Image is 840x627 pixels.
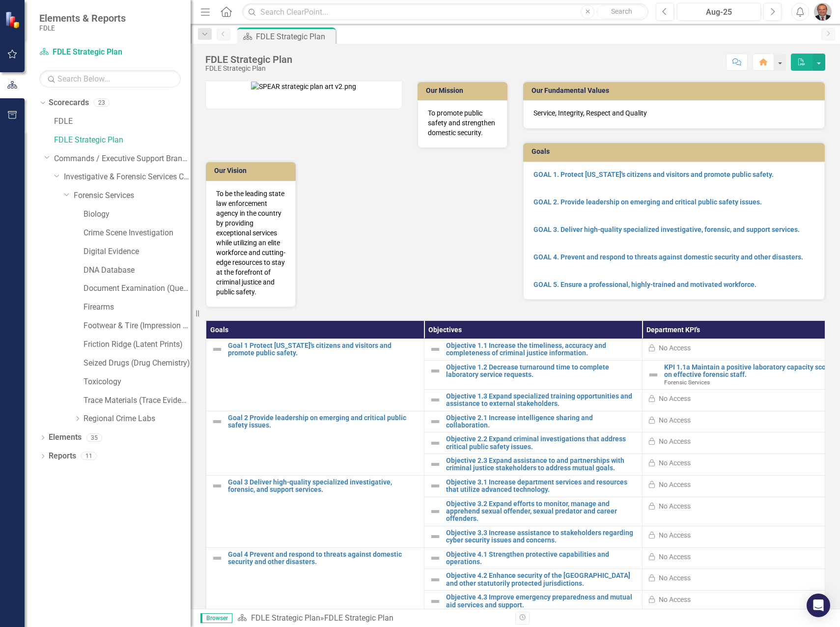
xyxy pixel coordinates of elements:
img: Not Defined [429,343,441,355]
a: GOAL 1. Protect [US_STATE]'s citizens and visitors and promote public safety. [533,171,774,178]
img: Not Defined [211,416,223,427]
h3: Our Mission [426,87,503,94]
img: Not Defined [647,369,659,381]
p: To promote public safety and strengthen domestic security. [428,108,497,138]
div: FDLE Strategic Plan [324,613,393,623]
a: Goal 2 Provide leadership on emerging and critical public safety issues. [228,414,419,429]
a: Trace Materials (Trace Evidence) [84,395,191,406]
span: Browser [200,613,232,623]
a: GOAL 4. Prevent and respond to threats against domestic security and other disasters. [533,253,803,261]
div: No Access [659,343,691,353]
div: FDLE Strategic Plan [205,54,292,65]
div: No Access [659,458,691,468]
a: Objective 1.2 Decrease turnaround time to complete laboratory service requests. [446,364,637,379]
a: Objective 3.3 Increase assistance to stakeholders regarding cyber security issues and concerns. [446,529,637,544]
a: Objective 3.2 Expand efforts to monitor, manage and apprehend sexual offender, sexual predator an... [446,500,637,523]
a: Goal 1 Protect [US_STATE]'s citizens and visitors and promote public safety. [228,342,419,357]
div: » [237,613,508,624]
a: FDLE Strategic Plan [251,613,320,623]
img: Not Defined [429,506,441,517]
div: FDLE Strategic Plan [205,65,292,72]
img: Not Defined [429,596,441,607]
a: Objective 1.1 Increase the timeliness, accuracy and completeness of criminal justice information. [446,342,637,357]
h3: Our Vision [214,167,291,174]
small: FDLE [39,24,126,32]
a: Digital Evidence [84,246,191,257]
a: Scorecards [49,97,89,109]
a: Investigative & Forensic Services Command [64,171,191,183]
a: Goal 3 Deliver high-quality specialized investigative, forensic, and support services. [228,479,419,494]
p: Service, Integrity, Respect and Quality [533,108,814,118]
div: No Access [659,394,691,403]
div: FDLE Strategic Plan [256,30,333,43]
img: Not Defined [211,343,223,355]
span: Forensic Services [664,379,710,386]
input: Search ClearPoint... [242,3,648,21]
div: No Access [659,573,691,583]
a: Goal 4 Prevent and respond to threats against domestic security and other disasters. [228,551,419,566]
img: Not Defined [211,552,223,564]
div: No Access [659,436,691,446]
a: Objective 4.2 Enhance security of the [GEOGRAPHIC_DATA] and other statutorily protected jurisdict... [446,572,637,587]
img: SPEAR strategic plan art v2.png [251,82,356,91]
a: Seized Drugs (Drug Chemistry) [84,358,191,369]
a: FDLE Strategic Plan [54,135,191,146]
img: Not Defined [211,480,223,492]
div: No Access [659,501,691,511]
h3: Goals [532,148,820,155]
img: Not Defined [429,531,441,542]
a: Crime Scene Investigation [84,228,191,239]
div: 11 [81,452,97,460]
div: No Access [659,595,691,604]
button: Aug-25 [677,3,761,21]
a: Toxicology [84,376,191,388]
div: No Access [659,552,691,562]
a: Biology [84,209,191,220]
a: FDLE Strategic Plan [39,47,162,58]
button: Search [597,5,646,19]
h3: Our Fundamental Values [532,87,820,94]
a: Friction Ridge (Latent Prints) [84,339,191,350]
div: 35 [86,433,102,442]
a: Footwear & Tire (Impression Evidence) [84,320,191,332]
img: Not Defined [429,365,441,377]
a: Forensic Services [74,190,191,201]
a: Elements [49,432,82,443]
img: Not Defined [429,458,441,470]
a: Reports [49,451,76,462]
a: Objective 4.3 Improve emergency preparedness and mutual aid services and support. [446,594,637,609]
span: Elements & Reports [39,12,126,24]
a: Objective 2.2 Expand criminal investigations that address critical public safety issues. [446,435,637,451]
div: Aug-25 [680,6,757,18]
img: Not Defined [429,552,441,564]
img: Not Defined [429,574,441,586]
input: Search Below... [39,70,181,87]
a: Commands / Executive Support Branch [54,153,191,165]
div: No Access [659,415,691,425]
a: GOAL 3. Deliver high-quality specialized investigative, forensic, and support services. [533,226,800,233]
img: Not Defined [429,437,441,449]
a: Objective 3.1 Increase department services and resources that utilize advanced technology. [446,479,637,494]
a: Document Examination (Questioned Documents) [84,283,191,294]
a: Objective 4.1 Strengthen protective capabilities and operations. [446,551,637,566]
img: Not Defined [429,480,441,492]
img: ClearPoint Strategy [5,11,22,28]
a: Objective 2.1 Increase intelligence sharing and collaboration. [446,414,637,429]
a: Objective 1.3 Expand specialized training opportunities and assistance to external stakeholders. [446,393,637,408]
a: Objective 2.3 Expand assistance to and partnerships with criminal justice stakeholders to address... [446,457,637,472]
a: Regional Crime Labs [84,413,191,425]
a: DNA Database [84,265,191,276]
p: To be the leading state law enforcement agency in the country by providing exceptional services w... [216,189,285,297]
img: Not Defined [429,416,441,427]
div: No Access [659,480,691,489]
strong: GOAL 2. Provide leadership on emerging and critical public safety issues. [533,198,762,206]
span: Search [611,7,632,15]
img: Chris Carney [814,3,832,21]
div: 23 [94,99,110,107]
div: Open Intercom Messenger [807,594,830,617]
a: Firearms [84,302,191,313]
img: Not Defined [429,394,441,406]
a: GOAL 5. Ensure a professional, highly-trained and motivated workforce. [533,281,756,288]
a: FDLE [54,116,191,127]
